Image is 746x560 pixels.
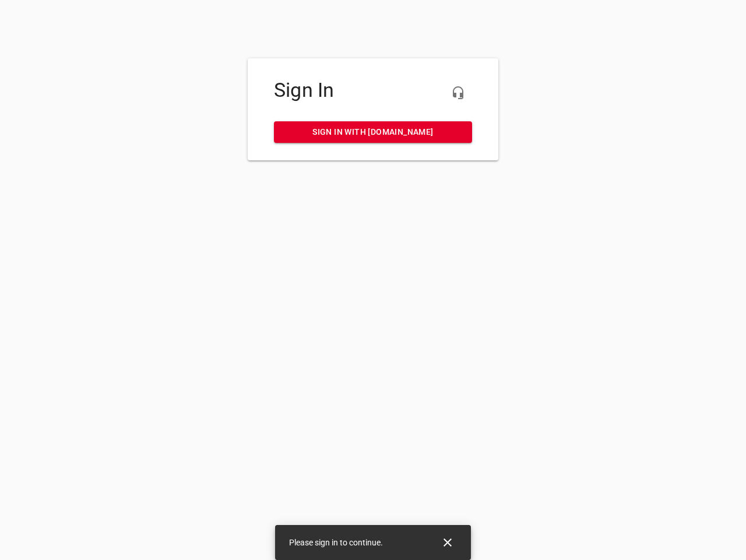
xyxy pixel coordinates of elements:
[289,538,383,547] span: Please sign in to continue.
[283,125,463,139] span: Sign in with [DOMAIN_NAME]
[444,79,472,107] button: Live Chat
[434,528,462,556] button: Close
[274,121,472,143] a: Sign in with [DOMAIN_NAME]
[274,79,472,102] h4: Sign In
